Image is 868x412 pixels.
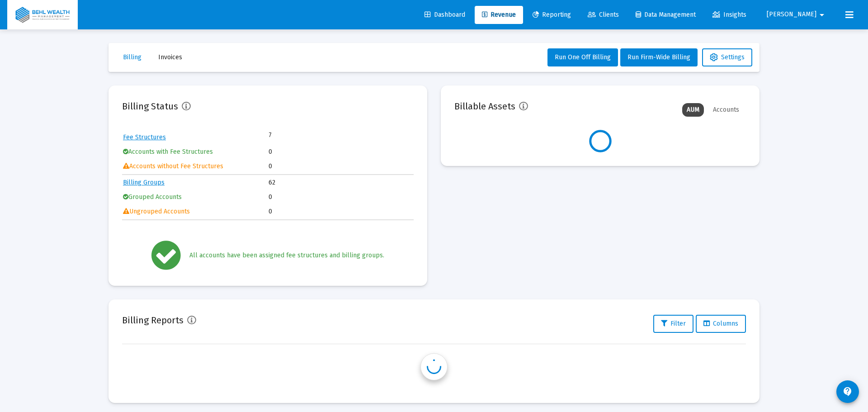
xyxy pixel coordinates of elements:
button: Billing [116,48,149,66]
button: Invoices [151,48,189,66]
div: AUM [682,103,704,117]
a: Data Management [628,6,703,24]
div: All accounts have been assigned fee structures and billing groups. [189,251,384,260]
span: Dashboard [425,11,465,19]
h2: Billable Assets [454,99,515,114]
td: 0 [269,190,413,204]
span: Clients [588,11,619,19]
button: Run Firm-Wide Billing [620,48,698,66]
span: Filter [661,320,686,327]
mat-icon: arrow_drop_down [816,6,827,24]
td: 0 [269,145,413,159]
h2: Billing Reports [122,313,184,327]
span: Invoices [158,53,182,61]
mat-icon: contact_support [842,386,853,397]
td: 0 [269,160,413,173]
td: Grouped Accounts [123,190,268,204]
a: Billing Groups [123,179,165,186]
button: Columns [696,315,746,333]
span: Run One Off Billing [555,53,611,61]
span: Insights [712,11,746,19]
a: Reporting [525,6,578,24]
a: Revenue [475,6,523,24]
span: Data Management [636,11,696,19]
span: Billing [123,53,142,61]
a: Dashboard [417,6,472,24]
div: Data grid [122,344,746,389]
button: Run One Off Billing [547,48,618,66]
img: Dashboard [14,6,71,24]
td: 7 [269,131,341,140]
span: [PERSON_NAME] [767,11,816,19]
span: Revenue [482,11,516,19]
a: Clients [580,6,626,24]
td: Accounts with Fee Structures [123,145,268,159]
td: 62 [269,176,413,189]
a: Insights [705,6,754,24]
button: Filter [653,315,693,333]
td: Ungrouped Accounts [123,205,268,218]
span: Columns [703,320,738,327]
span: Reporting [533,11,571,19]
td: Accounts without Fee Structures [123,160,268,173]
span: Run Firm-Wide Billing [627,53,690,61]
td: 0 [269,205,413,218]
div: Accounts [708,103,744,117]
a: Fee Structures [123,133,166,141]
button: Settings [702,48,752,66]
span: Settings [710,53,745,61]
button: [PERSON_NAME] [756,5,838,24]
h2: Billing Status [122,99,178,114]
